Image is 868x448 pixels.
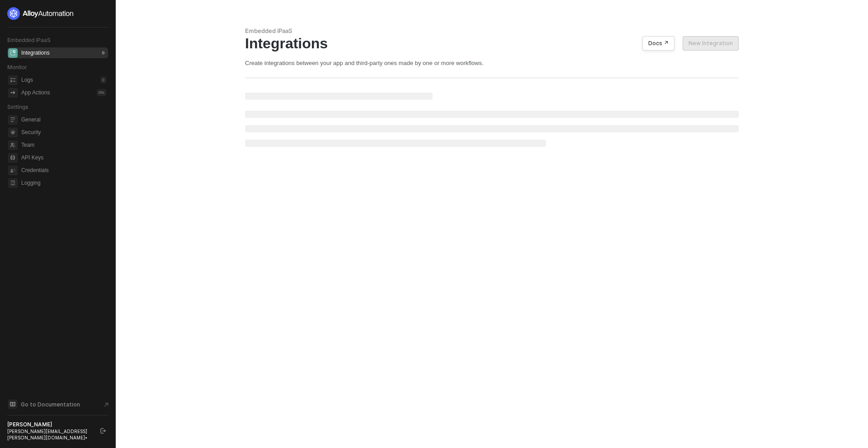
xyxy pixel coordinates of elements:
[8,178,18,188] span: logging
[8,140,18,150] span: team
[7,37,51,43] span: Embedded iPaaS
[21,140,106,150] span: Team
[7,428,92,441] div: [PERSON_NAME][EMAIL_ADDRESS][PERSON_NAME][DOMAIN_NAME] •
[8,115,18,125] span: general
[683,36,739,51] button: New Integration
[7,7,108,20] a: logo
[21,89,50,97] div: App Actions
[8,75,18,85] span: icon-logs
[21,401,80,408] span: Go to Documentation
[7,399,108,410] a: Knowledge Base
[100,428,106,434] span: logout
[21,49,50,57] div: Integrations
[21,152,106,163] span: API Keys
[8,88,18,98] span: icon-app-actions
[100,76,106,84] div: 0
[97,89,106,96] div: 0 %
[21,114,106,125] span: General
[21,76,33,84] div: Logs
[8,128,18,137] span: security
[21,127,106,138] span: Security
[8,400,17,409] span: documentation
[7,64,27,70] span: Monitor
[21,165,106,176] span: Credentials
[245,27,739,35] div: Embedded iPaaS
[8,153,18,163] span: api-key
[7,103,28,110] span: Settings
[642,36,675,51] button: Docs ↗
[8,48,18,58] span: integrations
[102,400,111,409] span: document-arrow
[7,421,92,428] div: [PERSON_NAME]
[8,166,18,175] span: credentials
[7,7,74,20] img: logo
[648,40,669,47] div: Docs ↗
[21,177,106,188] span: Logging
[100,49,106,56] div: 0
[245,35,739,52] div: Integrations
[245,59,739,67] div: Create integrations between your app and third-party ones made by one or more workflows.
